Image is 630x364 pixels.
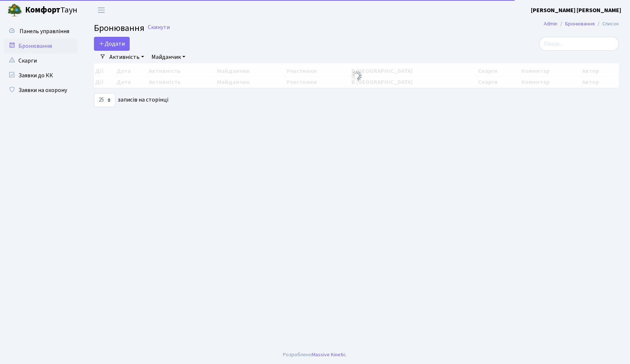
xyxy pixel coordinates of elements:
input: Пошук... [539,37,619,51]
a: Massive Kinetic [312,351,346,358]
nav: breadcrumb [533,16,630,32]
span: Бронювання [94,22,144,35]
img: logo.png [7,3,22,18]
a: Заявки до КК [4,68,77,83]
a: Бронювання [565,20,595,28]
span: Панель управління [20,27,69,35]
button: Додати [94,37,130,51]
span: Таун [25,4,77,17]
a: Майданчик [148,51,188,63]
a: Панель управління [4,24,77,39]
a: Активність [106,51,147,63]
select: записів на сторінці [94,93,115,107]
a: Скарги [4,53,77,68]
li: Список [595,20,619,28]
b: Комфорт [25,4,60,16]
a: [PERSON_NAME] [PERSON_NAME] [531,6,621,15]
a: Заявки на охорону [4,83,77,98]
a: Admin [544,20,557,28]
a: Бронювання [4,39,77,53]
label: записів на сторінці [94,93,168,107]
a: Скинути [148,24,170,31]
div: Розроблено . [283,351,347,359]
button: Переключити навігацію [92,4,111,16]
img: Обробка... [351,70,363,82]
